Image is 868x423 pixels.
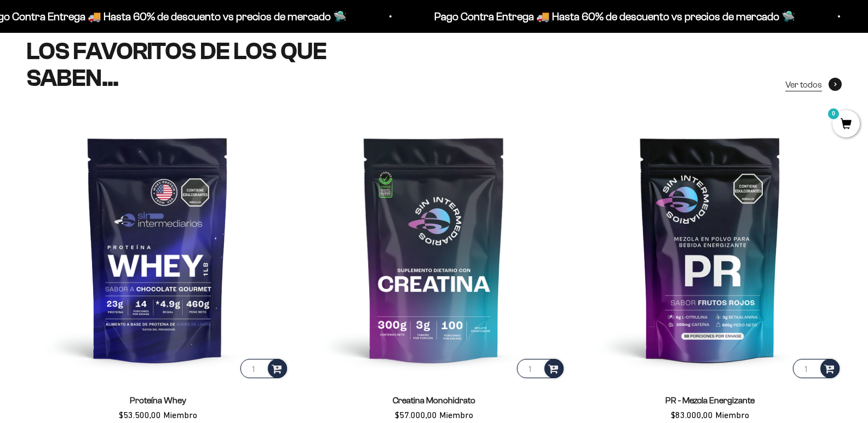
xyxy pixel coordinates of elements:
a: Proteína Whey [130,396,186,405]
a: Ver todos [785,78,842,92]
mark: 0 [827,107,840,120]
a: PR - Mezcla Energizante [665,396,755,405]
a: 0 [832,119,860,131]
span: Ver todos [785,78,822,92]
span: Miembro [163,410,197,420]
a: Creatina Monohidrato [393,396,475,405]
span: $53.500,00 [119,410,161,420]
split-lines: LOS FAVORITOS DE LOS QUE SABEN... [26,38,326,91]
p: Pago Contra Entrega 🚚 Hasta 60% de descuento vs precios de mercado 🛸 [430,8,791,25]
span: Miembro [715,410,749,420]
span: Miembro [439,410,473,420]
span: $57.000,00 [395,410,437,420]
span: $83.000,00 [671,410,713,420]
